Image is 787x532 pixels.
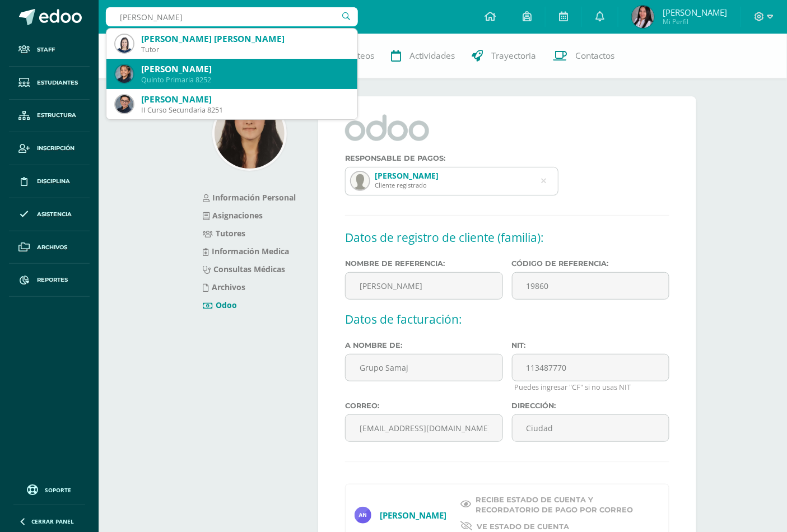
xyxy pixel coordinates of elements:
label: Código de referencia: [512,259,669,268]
h2: Datos de facturación: [345,309,669,330]
input: ie. Ciudad [512,414,669,442]
input: Busca al cliente acá [346,167,558,195]
img: f0cfd8a6835132761443c2269084a6ef.png [215,99,285,169]
span: Staff [37,45,55,54]
img: 30ee9d3a5686182693a3258cec484c0f.png [115,35,133,53]
label: Nombre de referencia: [345,259,502,268]
div: [PERSON_NAME] [141,63,348,75]
div: [PERSON_NAME] [PERSON_NAME] [141,33,348,45]
label: A nombre de: [345,341,502,349]
div: [PERSON_NAME] [141,94,348,105]
img: 1c4a8e29229ca7cba10d259c3507f649.png [632,6,654,28]
span: Contactos [575,50,614,62]
img: odoo-logo-new.png [345,114,429,141]
span: Asistencia [37,210,72,219]
img: 5328227c9b53abedeea736dcb135616b.png [115,65,133,83]
div: II Curso Secundaria 8251 [141,105,348,115]
img: 8d6af3839a1fa4e2586a77478b44015e.png [115,95,133,113]
a: Actividades [383,34,463,78]
span: Ve estado de cuenta [477,521,569,531]
span: Archivos [37,243,67,252]
a: Información Medica [203,246,289,256]
a: Inscripción [9,132,90,165]
span: Mi Perfil [663,17,727,26]
a: Soporte [13,482,85,497]
a: Archivos [203,282,245,292]
span: Trayectoria [491,50,536,62]
img: default-avatar.png [351,172,369,190]
span: [PERSON_NAME] [380,510,446,521]
a: Contactos [544,34,623,78]
h2: Datos de registro de cliente (familia): [345,227,669,249]
span: Estudiantes [37,78,78,87]
a: Trayectoria [463,34,544,78]
a: Disciplina [9,165,90,198]
input: NIT [512,354,669,381]
label: Dirección: [512,402,669,410]
a: Staff [9,34,90,67]
a: Reportes [9,264,90,297]
a: Odoo [203,300,237,310]
div: [PERSON_NAME] [375,170,439,181]
input: Busca un usuario... [106,7,358,26]
label: Nit: [512,341,669,349]
input: ie. Juan López [345,354,502,381]
input: ie. correo@email.com [345,414,502,442]
a: Tutores [203,228,245,239]
a: Consultas Médicas [203,264,285,274]
span: Disciplina [37,177,70,186]
span: Cerrar panel [31,517,74,525]
span: Actividades [409,50,455,62]
a: Estudiantes [9,67,90,100]
div: Quinto Primaria 8252 [141,75,348,85]
a: Información Personal [203,192,296,203]
a: Archivos [9,231,90,264]
div: Cliente registrado [375,181,439,189]
span: Recibe estado de cuenta y recordatorio de pago por correo [476,494,646,515]
span: Punteos [342,50,374,62]
p: Puedes ingresar "CF" si no usas NIT [512,382,669,393]
span: [PERSON_NAME] [663,7,727,18]
span: Reportes [37,276,68,284]
a: Estructura [9,100,90,133]
a: Asistencia [9,198,90,231]
span: Soporte [45,486,72,494]
a: Asignaciones [203,210,263,221]
label: Responsable de pagos: [345,154,558,162]
label: Correo: [345,402,502,410]
input: ie. López Pérez [345,272,502,300]
span: Inscripción [37,144,74,153]
div: Tutor [141,45,348,54]
input: Vacío para autogenerar [512,272,669,300]
img: 87bf5f3674db4289b961b94729f1e01b.png [355,507,371,524]
span: Estructura [37,111,76,120]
